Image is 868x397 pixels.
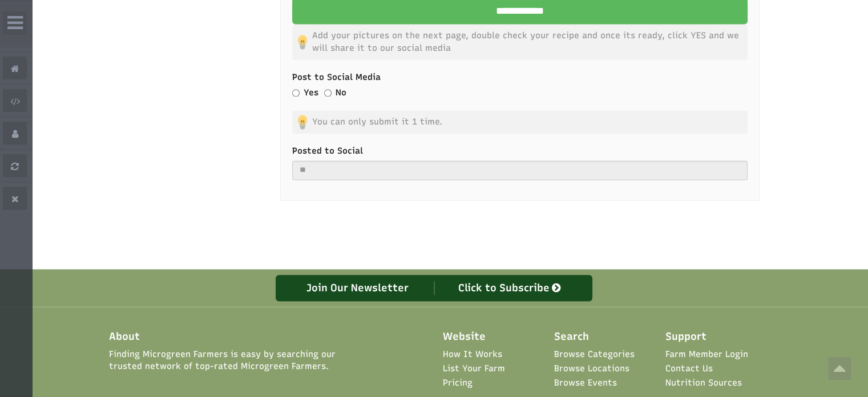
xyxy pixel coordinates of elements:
[292,89,300,97] input: Yes
[554,363,629,375] a: Browse Locations
[109,348,370,373] span: Finding Microgreen Farmers is easy by searching our trusted network of top-rated Microgreen Farmers.
[443,330,486,344] span: Website
[282,281,434,295] div: Join Our Newsletter
[443,377,473,389] a: Pricing
[336,87,346,99] label: No
[292,71,748,83] label: Post to Social Media
[304,87,318,99] label: Yes
[554,330,589,344] span: Search
[324,89,332,97] input: No
[665,377,742,389] a: Nutrition Sources
[554,348,635,360] a: Browse Categories
[665,363,713,375] a: Contact Us
[443,348,502,360] a: How It Works
[443,363,505,375] a: List Your Farm
[292,145,748,157] label: Posted to Social
[109,330,140,344] span: About
[665,330,706,344] span: Support
[434,281,587,295] div: Click to Subscribe
[292,24,748,60] p: Add your pictures on the next page, double check your recipe and once its ready, click YES and we...
[292,110,748,134] p: You can only submit it 1 time.
[276,275,592,301] a: Join Our Newsletter Click to Subscribe
[554,377,617,389] a: Browse Events
[7,14,23,32] i: Wide Admin Panel
[665,348,748,360] a: Farm Member Login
